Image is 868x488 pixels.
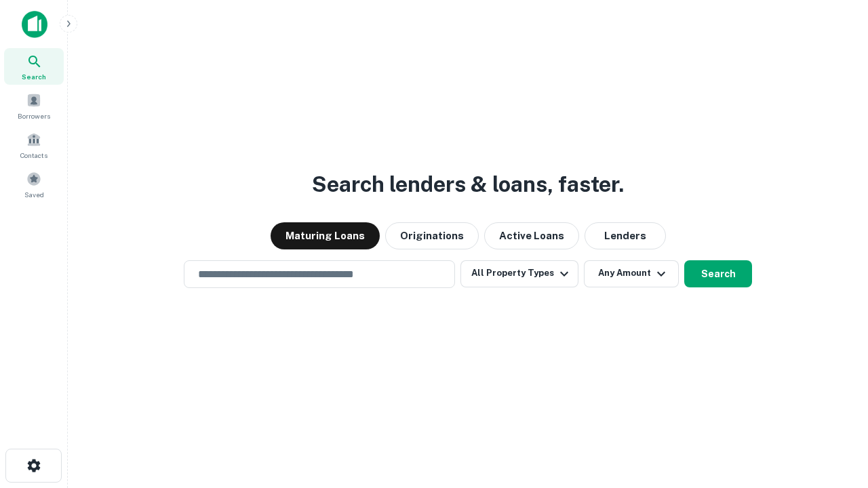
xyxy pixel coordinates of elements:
[4,87,64,124] a: Borrowers
[585,222,666,249] button: Lenders
[271,222,380,249] button: Maturing Loans
[22,11,47,38] img: capitalize-icon.png
[800,380,868,445] iframe: Chat Widget
[312,168,624,201] h3: Search lenders & loans, faster.
[4,48,64,85] a: Search
[20,150,47,161] span: Contacts
[460,260,578,287] button: All Property Types
[484,222,579,249] button: Active Loans
[24,189,44,200] span: Saved
[684,260,752,287] button: Search
[4,127,64,163] a: Contacts
[584,260,679,287] button: Any Amount
[4,166,64,203] a: Saved
[18,110,50,121] span: Borrowers
[385,222,479,249] button: Originations
[22,71,46,82] span: Search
